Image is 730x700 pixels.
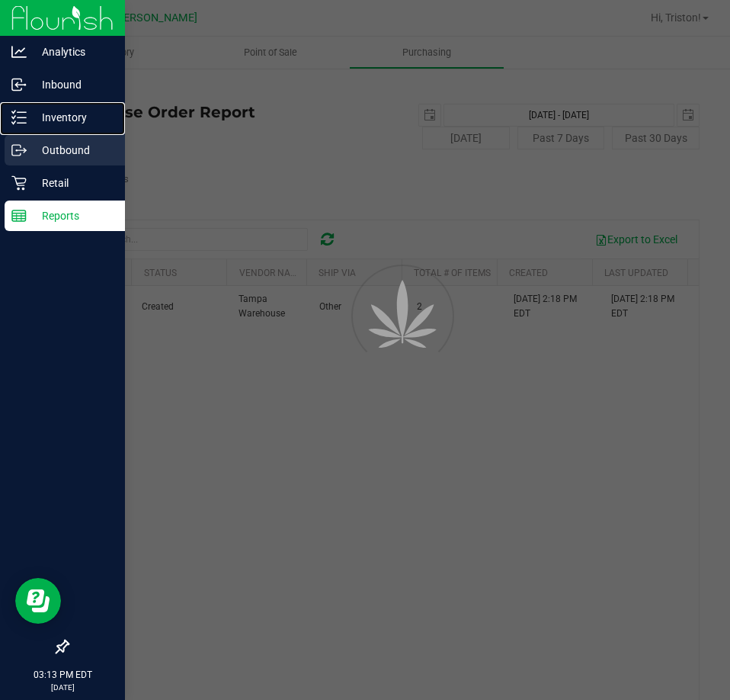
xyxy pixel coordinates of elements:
[15,578,61,624] iframe: Resource center
[11,44,27,59] inline-svg: Analytics
[27,174,118,192] p: Retail
[27,43,118,61] p: Analytics
[27,75,118,94] p: Inbound
[7,668,118,682] p: 03:13 PM EDT
[7,682,118,693] p: [DATE]
[27,207,118,225] p: Reports
[11,208,27,223] inline-svg: Reports
[11,110,27,125] inline-svg: Inventory
[11,175,27,191] inline-svg: Retail
[11,77,27,92] inline-svg: Inbound
[27,141,118,159] p: Outbound
[27,108,118,127] p: Inventory
[11,143,27,158] inline-svg: Outbound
